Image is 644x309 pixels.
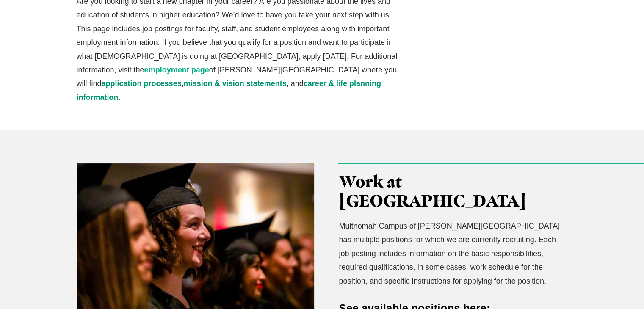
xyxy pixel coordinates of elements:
a: career & life planning information [77,79,381,101]
h3: Work at [GEOGRAPHIC_DATA] [339,172,568,211]
a: application processes [102,79,182,88]
a: employment page [144,66,209,74]
a: mission & vision statements [184,79,287,88]
p: Multnomah Campus of [PERSON_NAME][GEOGRAPHIC_DATA] has multiple positions for which we are curren... [339,219,568,288]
